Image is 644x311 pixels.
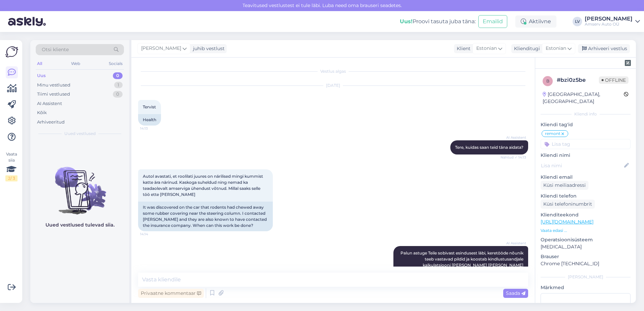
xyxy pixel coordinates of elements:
[541,236,631,243] p: Operatsioonisüsteem
[138,202,273,231] div: It was discovered on the car that rodents had chewed away some rubber covering near the steering ...
[546,45,566,52] span: Estonian
[585,22,633,27] div: Amserv Auto OÜ
[45,221,115,229] p: Uued vestlused tulevad siia.
[506,290,525,296] span: Saada
[541,228,631,234] p: Vaata edasi ...
[5,45,18,58] img: Askly Logo
[557,76,599,84] div: # bzi0z5be
[37,82,70,89] div: Minu vestlused
[578,44,630,53] div: Arhiveeri vestlus
[138,114,161,126] div: Health
[64,131,96,137] span: Uued vestlused
[501,135,526,140] span: AI Assistent
[541,260,631,267] p: Chrome [TECHNICAL_ID]
[541,174,631,181] p: Kliendi email
[476,45,497,52] span: Estonian
[545,132,560,136] span: remont
[400,18,413,25] b: Uus!
[454,45,471,52] div: Klient
[543,91,624,105] div: [GEOGRAPHIC_DATA], [GEOGRAPHIC_DATA]
[143,174,264,197] span: Autol avastati, et roolilati juures on närilised mingi kummist katte ära närinud. Kaskoga suheldu...
[36,59,43,68] div: All
[515,15,556,28] div: Aktiivne
[541,152,631,159] p: Kliendi nimi
[113,91,123,98] div: 0
[37,72,46,79] div: Uus
[541,200,595,209] div: Küsi telefoninumbrit
[190,45,225,52] div: juhib vestlust
[138,68,528,74] div: Vestlus algas
[37,91,70,98] div: Tiimi vestlused
[511,45,540,52] div: Klienditugi
[541,211,631,218] p: Klienditeekond
[30,155,129,215] img: No chats
[5,175,18,181] div: 2 / 3
[113,72,123,79] div: 0
[37,100,62,107] div: AI Assistent
[455,145,523,150] span: Tere, kuidas saan teid täna aidata?
[70,59,82,68] div: Web
[541,121,631,128] p: Kliendi tag'id
[143,104,156,109] span: Tervist
[37,109,47,116] div: Kõik
[541,193,631,200] p: Kliendi telefon
[541,274,631,280] div: [PERSON_NAME]
[541,111,631,117] div: Kliendi info
[541,139,631,149] input: Lisa tag
[585,16,640,27] a: [PERSON_NAME]Amserv Auto OÜ
[141,45,181,52] span: [PERSON_NAME]
[541,284,631,291] p: Märkmed
[140,232,165,237] span: 14:14
[138,82,528,89] div: [DATE]
[541,162,623,169] input: Lisa nimi
[625,60,631,66] img: zendesk
[541,243,631,250] p: [MEDICAL_DATA]
[5,151,18,181] div: Vaata siia
[541,219,593,225] a: [URL][DOMAIN_NAME]
[541,253,631,260] p: Brauser
[140,126,165,131] span: 14:13
[138,289,204,298] div: Privaatne kommentaar
[501,241,526,246] span: AI Assistent
[37,119,65,126] div: Arhiveeritud
[501,155,526,160] span: Nähtud ✓ 14:13
[107,59,124,68] div: Socials
[541,181,588,190] div: Küsi meiliaadressi
[585,16,633,22] div: [PERSON_NAME]
[42,46,69,53] span: Otsi kliente
[478,15,507,28] button: Emailid
[400,18,476,26] div: Proovi tasuta juba täna:
[546,78,549,83] span: b
[400,250,524,280] span: Palun astuge Teile sobivast esindusest läbi, keretööde nõunik teeb vastavad pildid ja koostab kin...
[114,82,123,89] div: 1
[599,76,629,84] span: Offline
[573,17,582,26] div: LV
